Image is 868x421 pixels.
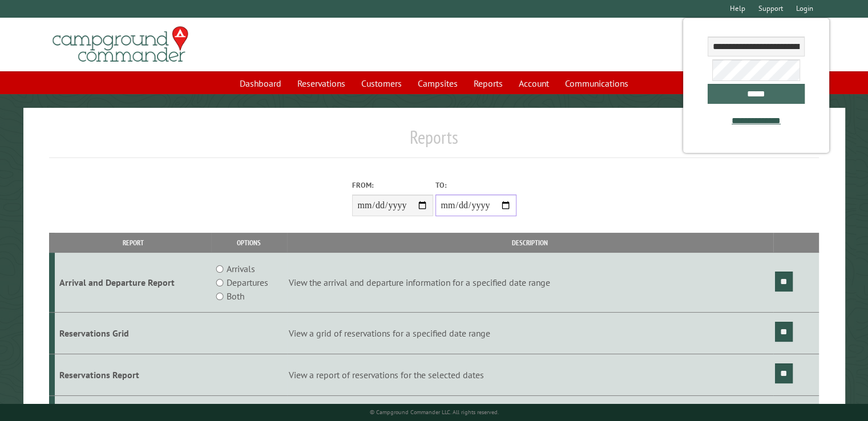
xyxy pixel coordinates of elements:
[512,72,556,94] a: Account
[558,72,635,94] a: Communications
[287,233,773,253] th: Description
[211,233,287,253] th: Options
[55,233,211,253] th: Report
[55,354,211,396] td: Reservations Report
[55,253,211,313] td: Arrival and Departure Report
[49,126,819,157] h1: Reports
[435,180,516,191] label: To:
[287,253,773,313] td: View the arrival and departure information for a specified date range
[370,408,499,416] small: © Campground Commander LLC. All rights reserved.
[290,72,352,94] a: Reservations
[233,72,288,94] a: Dashboard
[227,276,268,289] label: Departures
[287,313,773,354] td: View a grid of reservations for a specified date range
[467,72,510,94] a: Reports
[227,289,244,303] label: Both
[49,22,192,67] img: Campground Commander
[227,262,255,276] label: Arrivals
[354,72,409,94] a: Customers
[411,72,465,94] a: Campsites
[55,313,211,354] td: Reservations Grid
[287,354,773,396] td: View a report of reservations for the selected dates
[352,180,433,191] label: From:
